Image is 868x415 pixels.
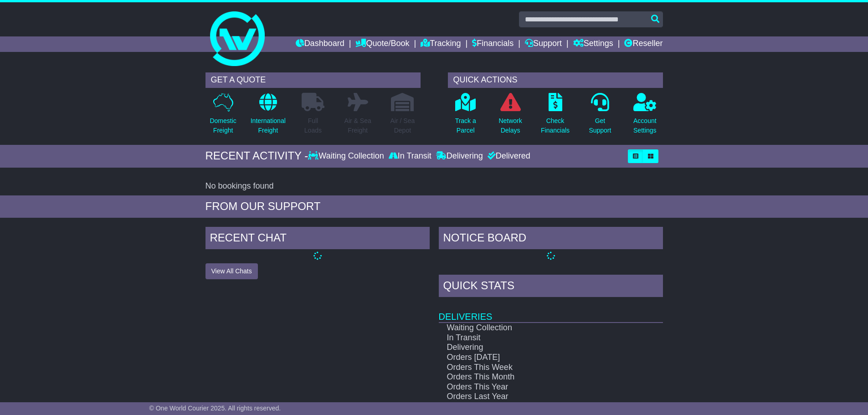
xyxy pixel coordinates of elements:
p: Track a Parcel [455,116,476,135]
p: Air / Sea Depot [390,116,415,135]
a: CheckFinancials [540,92,570,140]
div: Delivered [485,151,530,161]
a: DomesticFreight [209,92,236,140]
div: FROM OUR SUPPORT [205,200,663,213]
p: Full Loads [302,116,324,135]
a: AccountSettings [633,92,657,140]
span: © One World Courier 2025. All rights reserved. [149,405,281,412]
div: Delivering [434,151,485,161]
a: Quote/Book [355,36,409,52]
a: Financials [472,36,514,52]
a: Support [525,36,562,52]
p: Account Settings [633,116,657,135]
td: Orders [DATE] [439,353,631,363]
div: Waiting Collection [308,151,386,161]
td: Orders This Week [439,363,631,373]
p: Air & Sea Freight [344,116,371,135]
div: Quick Stats [439,275,663,299]
div: RECENT CHAT [205,227,430,251]
button: View All Chats [205,263,258,279]
div: In Transit [386,151,434,161]
p: Get Support [589,116,611,135]
p: Network Delays [498,116,522,135]
div: GET A QUOTE [205,72,421,88]
a: Reseller [624,36,663,52]
div: NOTICE BOARD [439,227,663,251]
div: RECENT ACTIVITY - [205,149,308,163]
div: QUICK ACTIONS [448,72,663,88]
a: Dashboard [296,36,344,52]
td: Orders Last Year [439,392,631,402]
p: International Freight [251,116,286,135]
a: GetSupport [588,92,611,140]
a: Track aParcel [455,92,477,140]
td: Orders This Month [439,372,631,382]
td: Deliveries [439,299,663,323]
div: No bookings found [205,181,663,191]
td: Orders This Year [439,382,631,392]
td: Delivering [439,343,631,353]
td: In Transit [439,333,631,343]
p: Domestic Freight [210,116,236,135]
p: Check Financials [541,116,570,135]
td: Waiting Collection [439,323,631,333]
a: NetworkDelays [498,92,522,140]
a: InternationalFreight [250,92,286,140]
a: Tracking [421,36,461,52]
a: Settings [573,36,613,52]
